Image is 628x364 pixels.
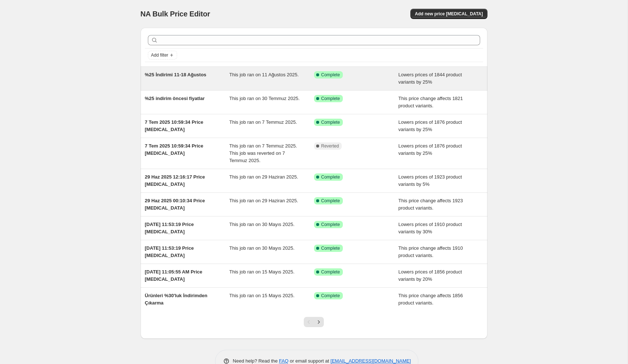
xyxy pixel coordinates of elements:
span: This price change affects 1821 product variants. [398,96,463,108]
span: 29 Haz 2025 00:10:34 Price [MEDICAL_DATA] [145,198,205,211]
span: This job ran on 7 Temmuz 2025. [229,119,297,125]
span: This job ran on 11 Ağustos 2025. [229,72,299,77]
span: Need help? Read the [233,358,279,364]
span: This price change affects 1923 product variants. [398,198,463,211]
button: Next [314,317,324,327]
span: Lowers prices of 1876 product variants by 25% [398,143,462,156]
span: Complete [321,293,340,299]
button: Add filter [148,51,177,60]
span: Lowers prices of 1876 product variants by 25% [398,119,462,132]
span: %25 indirim öncesi fiyatlar [145,96,205,101]
span: 29 Haz 2025 12:16:17 Price [MEDICAL_DATA] [145,174,205,187]
span: [DATE] 11:53:19 Price [MEDICAL_DATA] [145,222,194,234]
span: Complete [321,119,340,125]
span: Complete [321,198,340,204]
span: Reverted [321,143,339,149]
span: Complete [321,245,340,251]
span: Lowers prices of 1923 product variants by 5% [398,174,462,187]
span: This job ran on 30 Mayıs 2025. [229,222,295,227]
span: Add new price [MEDICAL_DATA] [415,11,483,17]
span: [DATE] 11:53:19 Price [MEDICAL_DATA] [145,245,194,258]
span: Complete [321,72,340,78]
span: Lowers prices of 1910 product variants by 30% [398,222,462,234]
span: %25 İndirimi 11-18 Ağustos [145,72,207,77]
span: This job ran on 15 Mayıs 2025. [229,269,295,275]
span: This price change affects 1910 product variants. [398,245,463,258]
span: Complete [321,96,340,101]
span: Complete [321,222,340,227]
span: Complete [321,174,340,180]
span: Add filter [151,52,168,58]
span: This job ran on 15 Mayıs 2025. [229,293,295,298]
span: This job ran on 29 Haziran 2025. [229,198,298,203]
span: This job ran on 30 Temmuz 2025. [229,96,300,101]
span: This job ran on 7 Temmuz 2025. This job was reverted on 7 Temmuz 2025. [229,143,297,163]
a: FAQ [279,358,288,364]
nav: Pagination [304,317,324,327]
span: Lowers prices of 1844 product variants by 25% [398,72,462,85]
span: This job ran on 29 Haziran 2025. [229,174,298,180]
span: NA Bulk Price Editor [141,10,210,18]
span: This price change affects 1856 product variants. [398,293,463,306]
span: [DATE] 11:05:55 AM Price [MEDICAL_DATA] [145,269,203,282]
span: This job ran on 30 Mayıs 2025. [229,245,295,251]
span: or email support at [288,358,330,364]
span: Ürünleri %30'luk İndirimden Çıkarma [145,293,207,306]
span: Complete [321,269,340,275]
span: Lowers prices of 1856 product variants by 20% [398,269,462,282]
span: 7 Tem 2025 10:59:34 Price [MEDICAL_DATA] [145,119,203,132]
span: 7 Tem 2025 10:59:34 Price [MEDICAL_DATA] [145,143,203,156]
a: [EMAIL_ADDRESS][DOMAIN_NAME] [330,358,411,364]
button: Add new price [MEDICAL_DATA] [410,9,487,19]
